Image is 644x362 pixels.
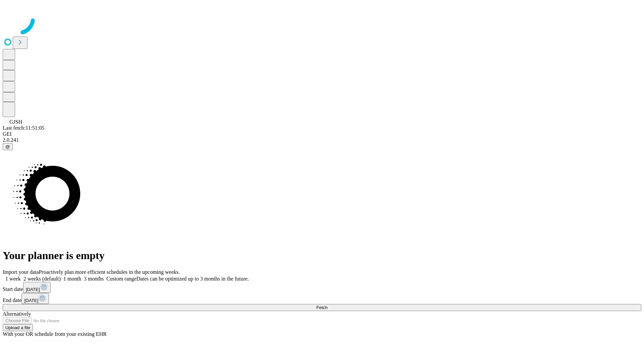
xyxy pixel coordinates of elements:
[21,293,49,304] button: [DATE]
[3,249,641,262] h1: Your planner is empty
[106,276,136,282] span: Custom range
[3,143,13,150] button: @
[24,298,38,303] span: [DATE]
[316,305,327,310] span: Fetch
[3,311,31,317] span: Alternatively
[3,125,44,131] span: Last fetch: 11:51:05
[3,324,33,331] button: Upload a file
[3,131,641,137] div: GEI
[3,282,641,293] div: Start date
[23,276,61,282] span: 2 weeks (default)
[26,287,40,292] span: [DATE]
[39,269,180,275] span: Proactively plan more efficient schedules in the upcoming weeks.
[9,119,22,125] span: GJSH
[63,276,81,282] span: 1 month
[3,331,107,337] span: With your OR schedule from your existing EHR
[3,304,641,311] button: Fetch
[137,276,249,282] span: Dates can be optimized up to 3 months in the future.
[23,282,51,293] button: [DATE]
[84,276,104,282] span: 3 months
[3,137,641,143] div: 2.0.241
[5,276,21,282] span: 1 week
[3,269,39,275] span: Import your data
[5,144,10,149] span: @
[3,293,641,304] div: End date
